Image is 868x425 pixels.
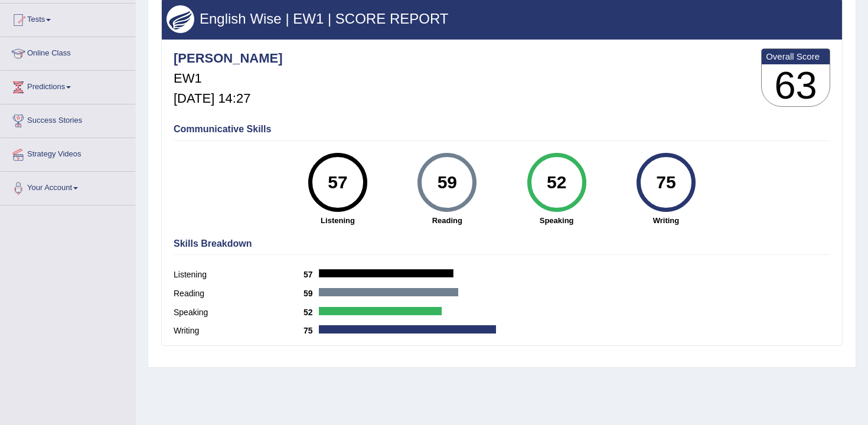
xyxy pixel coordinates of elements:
b: Overall Score [766,51,825,61]
div: 75 [644,158,687,207]
a: Online Class [1,37,135,67]
b: 52 [304,308,319,317]
h3: 63 [762,64,830,107]
a: Your Account [1,172,135,201]
label: Writing [174,325,304,337]
h4: Communicative Skills [174,124,830,135]
label: Reading [174,287,304,300]
label: Listening [174,269,304,281]
h4: [PERSON_NAME] [174,51,283,66]
strong: Reading [399,215,496,226]
h5: [DATE] 14:27 [174,91,283,106]
div: 52 [535,158,578,207]
div: 59 [426,158,469,207]
a: Strategy Videos [1,138,135,168]
b: 75 [304,326,319,335]
a: Tests [1,4,135,33]
a: Predictions [1,71,135,100]
b: 57 [304,270,319,279]
h3: English Wise | EW1 | SCORE REPORT [167,11,837,27]
h4: Skills Breakdown [174,238,830,249]
h5: EW1 [174,71,283,86]
strong: Writing [617,215,714,226]
b: 59 [304,289,319,298]
strong: Speaking [508,215,605,226]
div: 57 [316,158,359,207]
strong: Listening [289,215,386,226]
a: Success Stories [1,104,135,134]
label: Speaking [174,306,304,319]
img: wings.png [167,5,194,33]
